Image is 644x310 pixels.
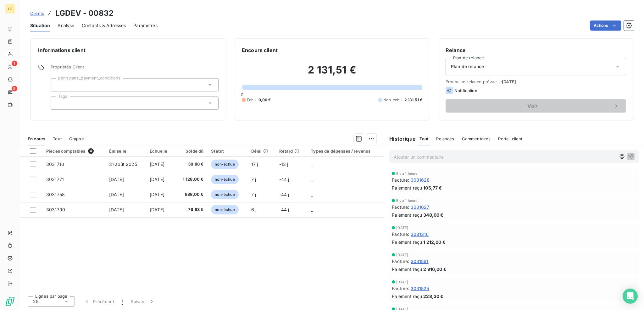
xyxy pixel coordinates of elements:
[311,149,380,154] div: Types de dépenses / revenus
[109,177,124,182] span: [DATE]
[419,136,429,141] span: Tout
[12,86,17,91] span: 5
[12,61,17,66] span: 1
[279,149,303,154] div: Retard
[150,149,171,154] div: Échue le
[30,11,44,16] span: Clients
[498,136,522,141] span: Portail client
[46,148,102,154] div: Pièces comptables
[392,285,409,292] span: Facture :
[396,280,408,284] span: [DATE]
[122,298,123,305] span: 1
[118,295,127,308] button: 1
[423,293,443,300] span: 228,30 €
[423,212,443,218] span: 348,00 €
[247,97,256,103] span: Échu
[279,161,288,167] span: -13 j
[53,136,62,141] span: Tout
[446,99,626,113] button: Voir
[241,92,243,97] span: 0
[502,79,516,84] span: [DATE]
[242,46,278,54] h6: Encours client
[392,293,422,300] span: Paiement reçu
[279,177,289,182] span: -44 j
[396,253,408,257] span: [DATE]
[5,296,15,306] img: Logo LeanPay
[392,239,422,245] span: Paiement reçu
[179,161,204,167] span: 38,88 €
[383,97,402,103] span: Non-échu
[46,207,65,212] span: 3031790
[46,177,64,182] span: 3031771
[211,160,238,169] span: non-échue
[88,148,94,154] span: 4
[436,136,454,141] span: Relances
[251,207,256,212] span: 6 j
[311,161,313,167] span: _
[446,46,626,54] h6: Relance
[411,177,430,183] span: 3031628
[38,46,219,54] h6: Informations client
[127,295,159,308] button: Suivant
[251,177,256,182] span: 7 j
[392,177,409,183] span: Facture :
[150,177,164,182] span: [DATE]
[150,161,164,167] span: [DATE]
[179,191,204,198] span: 888,00 €
[56,82,61,88] input: Ajouter une valeur
[55,8,114,19] h3: LGDEV - 00832
[258,97,271,103] span: 0,00 €
[423,184,442,191] span: 105,77 €
[46,161,64,167] span: 3031710
[242,64,422,83] h2: 2 131,51 €
[590,20,621,31] button: Actions
[179,149,204,154] div: Solde dû
[251,149,272,154] div: Délai
[404,97,423,103] span: 2 131,51 €
[133,22,158,29] span: Paramètres
[46,192,65,197] span: 3031758
[411,258,429,265] span: 3031561
[396,199,417,202] span: il y a 1 heure
[392,212,422,218] span: Paiement reçu
[279,192,289,197] span: -44 j
[411,285,429,292] span: 3031525
[453,103,612,108] span: Voir
[454,88,477,93] span: Notification
[211,205,238,214] span: non-échue
[28,136,45,141] span: En cours
[69,136,84,141] span: Graphe
[82,22,126,29] span: Contacts & Adresses
[211,190,238,199] span: non-échue
[211,149,243,154] div: Statut
[109,149,142,154] div: Émise le
[392,204,409,210] span: Facture :
[279,207,289,212] span: -44 j
[109,192,124,197] span: [DATE]
[80,295,118,308] button: Précédent
[392,266,422,272] span: Paiement reçu
[446,79,626,84] span: Prochaine relance prévue le
[396,226,408,230] span: [DATE]
[423,239,446,245] span: 1 212,00 €
[109,161,137,167] span: 31 août 2025
[423,266,447,272] span: 2 916,00 €
[179,207,204,213] span: 76,63 €
[211,175,238,184] span: non-échue
[30,10,44,16] a: Clients
[411,204,430,210] span: 3031627
[150,207,164,212] span: [DATE]
[392,258,409,265] span: Facture :
[30,22,50,29] span: Situation
[56,100,61,106] input: Ajouter une valeur
[392,231,409,237] span: Facture :
[5,4,15,14] div: LO
[411,231,429,237] span: 3031316
[311,177,313,182] span: _
[33,298,38,305] span: 25
[392,184,422,191] span: Paiement reçu
[384,135,416,143] h6: Historique
[58,22,74,29] span: Analyse
[311,207,313,212] span: _
[311,192,313,197] span: _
